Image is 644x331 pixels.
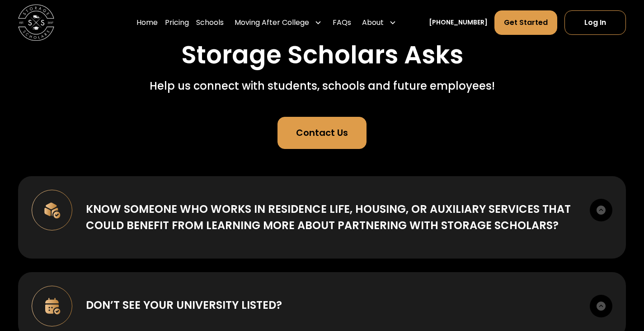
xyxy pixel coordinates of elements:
a: Get Started [494,10,557,35]
a: Pricing [165,10,189,35]
div: Help us connect with students, schools and future employees! [150,78,495,94]
a: [PHONE_NUMBER] [429,18,488,27]
div: Know someone who works in Residence Life, Housing, or Auxiliary Services that could benefit from ... [86,201,577,234]
div: About [358,10,400,35]
div: Moving After College [231,10,325,35]
a: Contact Us [277,117,367,149]
a: Schools [196,10,224,35]
a: FAQs [333,10,351,35]
a: Log In [564,10,626,35]
img: Storage Scholars main logo [18,5,54,41]
h1: Storage Scholars Asks [181,41,463,68]
div: About [362,17,384,28]
a: Home [136,10,158,35]
div: Don’t see your university listed? [86,297,282,313]
div: Moving After College [235,17,309,28]
a: home [18,5,54,41]
div: Contact Us [296,126,348,140]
